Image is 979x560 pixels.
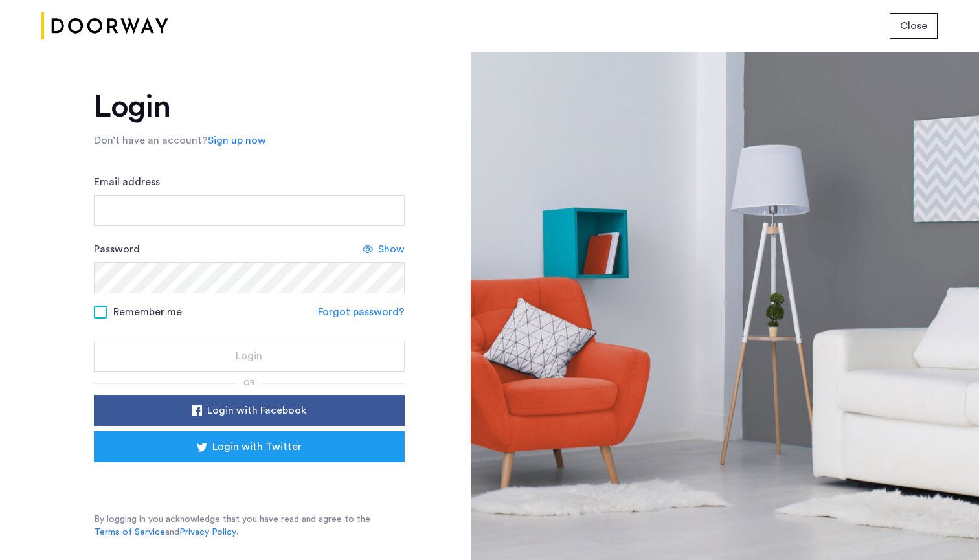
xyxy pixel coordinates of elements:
[900,18,927,34] span: Close
[208,133,266,148] a: Sign up now
[94,526,165,539] a: Terms of Service
[94,395,405,426] button: button
[94,135,208,146] span: Don’t have an account?
[94,174,160,190] label: Email address
[94,341,405,372] button: button
[243,379,255,386] span: or
[113,304,182,320] span: Remember me
[212,439,302,454] span: Login with Twitter
[890,13,938,39] button: button
[120,466,379,495] div: Sign in with Google. Opens in new tab
[94,431,405,462] button: button
[179,526,236,539] a: Privacy Policy
[94,513,405,539] p: By logging in you acknowledge that you have read and agree to the and .
[318,304,405,320] a: Forgot password?
[94,241,140,257] label: Password
[94,91,405,122] h1: Login
[378,241,405,257] span: Show
[236,348,262,364] span: Login
[207,403,306,418] span: Login with Facebook
[41,2,168,50] img: logo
